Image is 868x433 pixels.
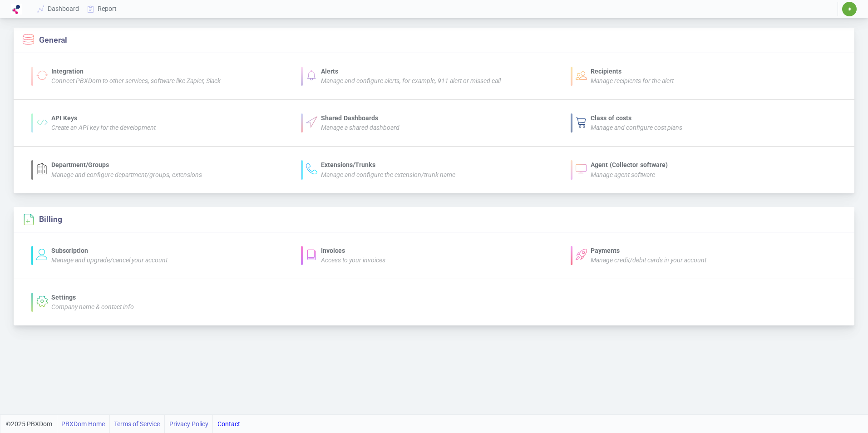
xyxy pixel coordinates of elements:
[23,34,67,46] section: General
[591,171,655,178] i: Manage agent software
[51,293,134,302] div: Settings
[51,246,168,256] div: Subscription
[321,246,385,256] div: Invoices
[84,0,121,17] a: Report
[591,256,706,264] i: Manage credit/debit cards in your account
[51,171,202,178] i: Manage and configure department/groups, extensions
[591,160,668,170] div: Agent (Collector software)
[6,415,240,433] div: ©2025 PBXDom
[591,246,706,256] div: Payments
[848,6,852,12] span: ✷
[51,303,134,310] i: Company name & contact info
[51,160,202,170] div: Department/Groups
[321,67,501,76] div: Alerts
[321,113,399,123] div: Shared Dashboards
[321,77,501,84] i: Manage and configure alerts, for example, 911 alert or missed call
[51,77,221,84] i: Connect PBXDom to other services, software like Zapier, Slack
[169,415,208,433] a: Privacy Policy
[591,77,674,84] i: Manage recipients for the alert
[321,124,399,131] i: Manage a shared dashboard
[591,67,674,76] div: Recipients
[61,415,105,433] a: PBXDom Home
[114,415,160,433] a: Terms of Service
[842,1,857,17] button: ✷
[321,256,385,264] i: Access to your invoices
[51,113,156,123] div: API Keys
[591,124,682,131] i: Manage and configure cost plans
[321,160,455,170] div: Extensions/Trunks
[23,213,62,225] section: Billing
[51,124,156,131] i: Create an API key for the development
[51,256,168,264] i: Manage and upgrade/cancel your account
[34,0,84,17] a: Dashboard
[591,113,682,123] div: Class of costs
[217,415,240,433] a: Contact
[11,4,22,15] img: Logo
[51,67,221,76] div: Integration
[321,171,455,178] i: Manage and configure the extension/trunk name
